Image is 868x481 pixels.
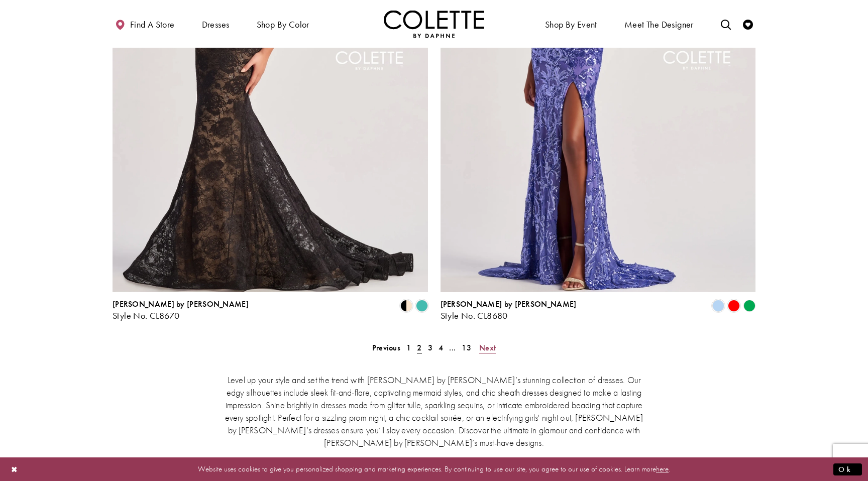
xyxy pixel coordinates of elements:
[113,310,179,321] span: Style No. CL8670
[622,10,696,38] a: Meet the designer
[406,342,411,353] span: 1
[740,10,755,38] a: Check Wishlist
[718,10,733,38] a: Toggle search
[113,300,249,321] div: Colette by Daphne Style No. CL8670
[369,340,403,355] a: Prev Page
[425,340,436,355] a: 3
[400,300,412,312] i: Black/Nude
[6,460,23,478] button: Close Dialog
[428,342,432,353] span: 3
[221,374,647,449] p: Level up your style and set the trend with [PERSON_NAME] by [PERSON_NAME]’s stunning collection o...
[416,300,428,312] i: Turquoise
[384,10,484,38] a: Visit Home Page
[441,310,508,321] span: Style No. CL8680
[476,340,499,355] a: Next Page
[441,300,577,321] div: Colette by Daphne Style No. CL8680
[113,299,249,309] span: [PERSON_NAME] by [PERSON_NAME]
[414,340,424,355] span: Current page
[72,462,796,476] p: Website uses cookies to give you personalized shopping and marketing experiences. By continuing t...
[202,20,230,30] span: Dresses
[459,340,474,355] a: 13
[542,10,600,38] span: Shop By Event
[624,20,694,30] span: Meet the designer
[403,340,414,355] a: 1
[728,300,740,312] i: Red
[479,342,496,353] span: Next
[712,300,724,312] i: Periwinkle
[449,342,456,353] span: ...
[439,342,443,353] span: 4
[545,20,597,30] span: Shop By Event
[113,10,177,38] a: Find a store
[199,10,232,38] span: Dresses
[462,342,471,353] span: 13
[384,10,484,38] img: Colette by Daphne
[656,464,669,474] a: here
[130,20,175,30] span: Find a store
[446,340,459,355] a: ...
[254,10,312,38] span: Shop by color
[833,463,862,475] button: Submit Dialog
[417,342,421,353] span: 2
[372,342,400,353] span: Previous
[436,340,446,355] a: 4
[441,299,577,309] span: [PERSON_NAME] by [PERSON_NAME]
[257,20,309,30] span: Shop by color
[743,300,755,312] i: Emerald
